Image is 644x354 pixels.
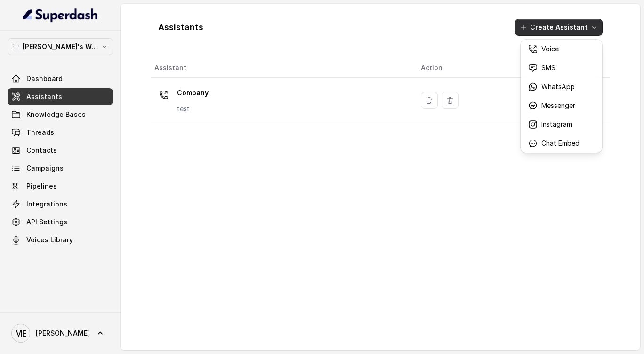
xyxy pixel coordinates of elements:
[541,82,575,91] p: WhatsApp
[541,63,555,73] p: SMS
[541,120,572,129] p: Instagram
[521,40,602,153] div: Create Assistant
[541,101,575,110] p: Messenger
[515,19,603,36] button: Create Assistant
[541,44,559,54] p: Voice
[541,139,580,148] p: Chat Embed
